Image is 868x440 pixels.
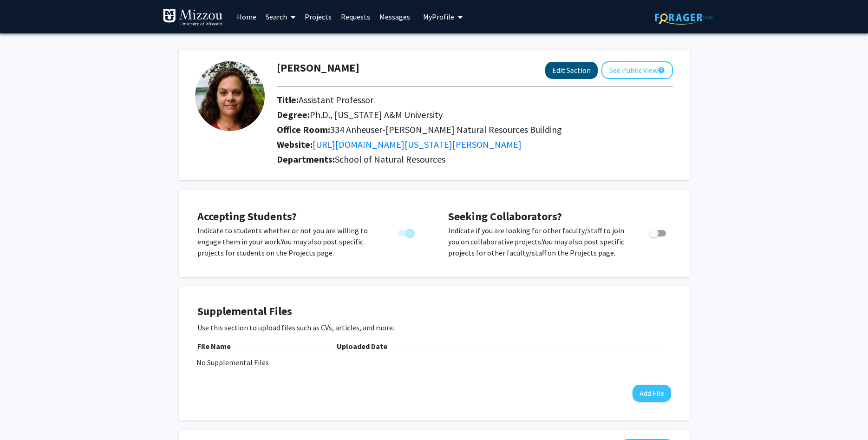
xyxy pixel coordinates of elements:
[197,305,671,318] h4: Supplemental Files
[197,209,297,223] span: Accepting Students?
[277,94,673,105] h2: Title:
[310,109,443,120] span: Ph.D., [US_STATE] A&M University
[261,0,300,33] a: Search
[300,0,336,33] a: Projects
[655,10,713,25] img: ForagerOne Logo
[448,225,632,258] p: Indicate if you are looking for other faculty/staff to join you on collaborative projects. You ma...
[633,385,671,402] button: Add File
[7,398,39,433] iframe: Chat
[601,61,673,79] button: See Public View
[195,61,265,131] img: Profile Picture
[394,225,420,239] div: Toggle
[299,94,373,105] span: Assistant Professor
[197,225,380,258] p: Indicate to students whether or not you are willing to engage them in your work. You may also pos...
[197,322,671,333] p: Use this section to upload files such as CVs, articles, and more.
[163,8,223,27] img: University of Missouri Logo
[336,0,375,33] a: Requests
[277,109,673,120] h2: Degree:
[448,209,562,223] span: Seeking Collaborators?
[197,341,231,351] b: File Name
[232,0,261,33] a: Home
[658,65,665,76] mat-icon: help
[337,341,387,351] b: Uploaded Date
[313,138,522,150] a: Opens in a new tab
[375,0,415,33] a: Messages
[335,153,445,165] span: School of Natural Resources
[277,124,673,135] h2: Office Room:
[330,124,562,135] span: 334 Anheuser-[PERSON_NAME] Natural Resources Building
[277,139,673,150] h2: Website:
[394,225,420,239] div: You cannot turn this off while you have active projects.
[545,62,598,79] button: Edit Section
[646,225,671,239] div: Toggle
[423,12,454,21] span: My Profile
[277,61,359,75] h1: [PERSON_NAME]
[196,357,672,368] div: No Supplemental Files
[270,154,680,165] h2: Departments:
